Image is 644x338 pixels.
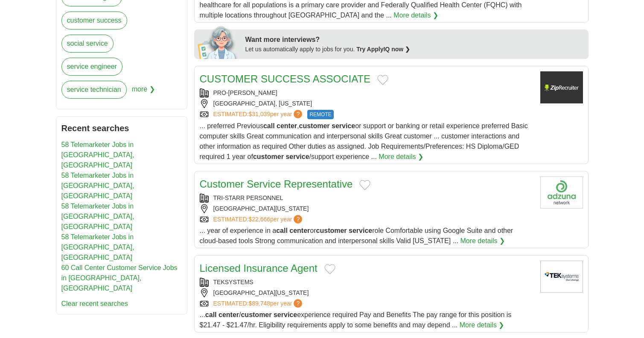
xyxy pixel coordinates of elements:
[286,153,309,160] strong: service
[274,311,297,318] strong: service
[61,264,178,292] a: 60 Call Center Customer Service Jobs in [GEOGRAPHIC_DATA], [GEOGRAPHIC_DATA]
[294,215,302,223] span: ?
[61,12,127,29] a: customer success
[61,203,134,230] a: 58 Telemarketer Jobs in [GEOGRAPHIC_DATA], [GEOGRAPHIC_DATA]
[540,176,583,209] img: Company logo
[540,71,583,103] img: Company logo
[356,46,410,53] a: Try ApplyIQ now ❯
[200,311,512,329] span: ... / experience required Pay and Benefits The pay range for this position is $21.47 - $21.47/hr....
[198,25,239,59] img: apply-iq-scientist.png
[245,45,583,54] div: Let us automatically apply to jobs for you.
[61,58,122,76] a: service engineer
[61,81,127,99] a: service technician
[540,261,583,293] img: TEKsystems logo
[294,299,302,308] span: ?
[205,311,217,318] strong: call
[245,35,583,45] div: Want more interviews?
[359,180,370,190] button: Add to favorite jobs
[277,122,297,129] strong: center
[200,122,528,160] span: ... preferred Previous , or support or banking or retail experience preferred Basic computer skil...
[248,111,270,118] span: $31,039
[61,141,134,169] a: 58 Telemarketer Jobs in [GEOGRAPHIC_DATA], [GEOGRAPHIC_DATA]
[200,227,513,244] span: ... year of experience in a or role Comfortable using Google Suite and other cloud-based tools St...
[324,264,335,274] button: Add to favorite jobs
[213,279,254,285] a: TEKSYSTEMS
[307,110,333,119] span: REMOTE
[289,227,310,234] strong: center
[200,99,533,108] div: [GEOGRAPHIC_DATA], [US_STATE]
[248,300,270,307] span: $89,748
[213,299,304,308] a: ESTIMATED:$89,748per year?
[200,262,318,274] a: Licensed Insurance Agent
[299,122,330,129] strong: customer
[200,88,533,97] div: PRO-[PERSON_NAME]
[61,122,182,135] h2: Recent searches
[332,122,355,129] strong: service
[200,204,533,213] div: [GEOGRAPHIC_DATA][US_STATE]
[294,110,302,118] span: ?
[61,172,134,200] a: 58 Telemarketer Jobs in [GEOGRAPHIC_DATA], [GEOGRAPHIC_DATA]
[377,75,388,85] button: Add to favorite jobs
[213,215,304,224] a: ESTIMATED:$22,666per year?
[253,153,284,160] strong: customer
[248,216,270,223] span: $22,666
[61,233,134,261] a: 58 Telemarketer Jobs in [GEOGRAPHIC_DATA], [GEOGRAPHIC_DATA]
[213,110,304,119] a: ESTIMATED:$31,039per year?
[219,311,239,318] strong: center
[379,152,423,162] a: More details ❯
[200,288,533,297] div: [GEOGRAPHIC_DATA][US_STATE]
[61,300,128,307] a: Clear recent searches
[200,178,353,190] a: Customer Service Representative
[61,35,114,53] a: social service
[200,73,371,85] a: CUSTOMER SUCCESS ASSOCIATE
[316,227,347,234] strong: customer
[132,81,155,104] span: more ❯
[460,320,504,330] a: More details ❯
[276,227,288,234] strong: call
[241,311,271,318] strong: customer
[263,122,275,129] strong: call
[393,10,438,21] a: More details ❯
[349,227,372,234] strong: service
[200,194,533,203] div: TRI-STARR PERSONNEL
[460,236,505,246] a: More details ❯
